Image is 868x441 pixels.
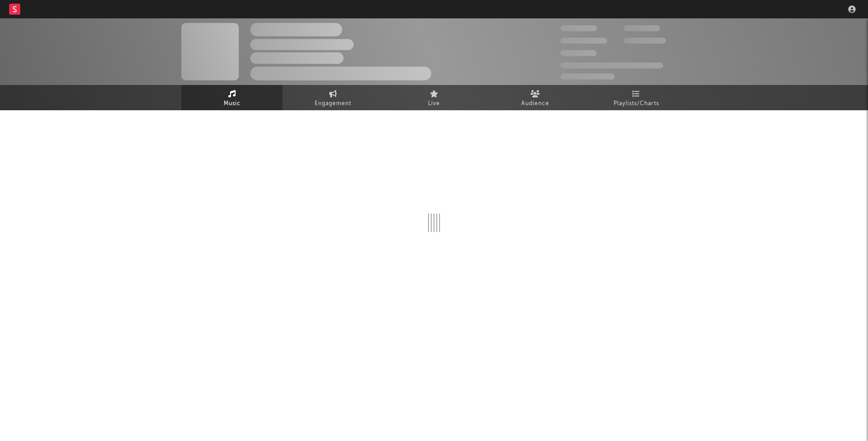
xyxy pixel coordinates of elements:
[624,25,660,31] span: 100,000
[485,85,586,110] a: Audience
[624,38,666,44] span: 1,000,000
[315,98,351,109] span: Engagement
[560,38,607,44] span: 50,000,000
[383,85,485,110] a: Live
[282,85,383,110] a: Engagement
[560,25,597,31] span: 300,000
[181,85,282,110] a: Music
[224,98,241,109] span: Music
[560,50,597,56] span: 100,000
[521,98,549,109] span: Audience
[560,73,614,79] span: Jump Score: 85.0
[614,98,659,109] span: Playlists/Charts
[586,85,687,110] a: Playlists/Charts
[560,62,663,68] span: 50,000,000 Monthly Listeners
[428,98,440,109] span: Live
